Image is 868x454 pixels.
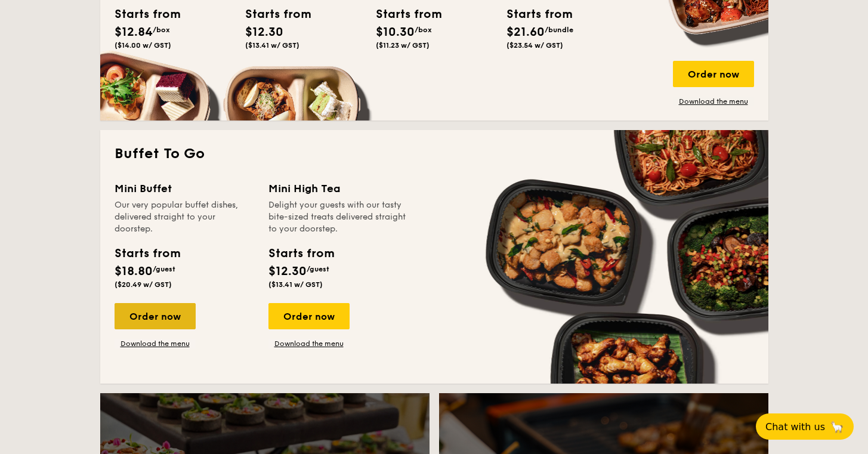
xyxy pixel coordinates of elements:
[115,199,254,235] div: Our very popular buffet dishes, delivered straight to your doorstep.
[268,303,350,329] div: Order now
[153,26,170,34] span: /box
[506,5,560,23] div: Starts from
[245,5,299,23] div: Starts from
[115,264,153,279] span: $18.80
[376,25,415,39] span: $10.30
[115,245,180,262] div: Starts from
[115,180,254,197] div: Mini Buffet
[506,25,545,39] span: $21.60
[115,339,196,348] a: Download the menu
[115,41,171,50] span: ($14.00 w/ GST)
[268,245,333,262] div: Starts from
[268,339,350,348] a: Download the menu
[765,421,825,433] span: Chat with us
[268,180,408,197] div: Mini High Tea
[673,61,754,87] div: Order now
[307,265,329,273] span: /guest
[545,26,573,34] span: /bundle
[673,97,754,106] a: Download the menu
[376,5,430,23] div: Starts from
[245,41,299,50] span: ($13.41 w/ GST)
[245,25,283,39] span: $12.30
[415,26,432,34] span: /box
[115,144,754,163] h2: Buffet To Go
[268,264,307,279] span: $12.30
[115,25,153,39] span: $12.84
[506,41,563,50] span: ($23.54 w/ GST)
[268,199,408,235] div: Delight your guests with our tasty bite-sized treats delivered straight to your doorstep.
[268,280,323,289] span: ($13.41 w/ GST)
[115,303,196,329] div: Order now
[756,413,854,440] button: Chat with us🦙
[153,265,175,273] span: /guest
[115,5,168,23] div: Starts from
[376,41,430,50] span: ($11.23 w/ GST)
[830,420,844,434] span: 🦙
[115,280,172,289] span: ($20.49 w/ GST)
